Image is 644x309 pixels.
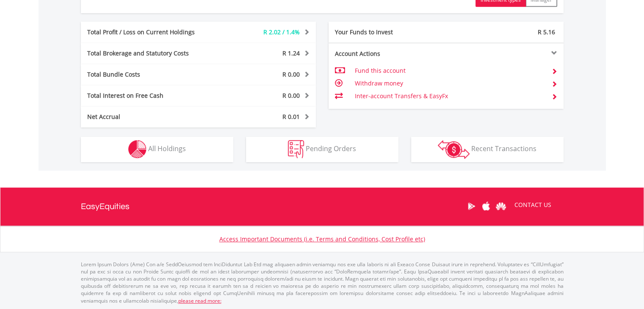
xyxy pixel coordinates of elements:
div: Total Bundle Costs [81,70,218,79]
div: Total Interest on Free Cash [81,91,218,100]
div: Total Profit / Loss on Current Holdings [81,28,218,36]
div: Your Funds to Invest [329,28,446,36]
span: R 0.01 [282,113,300,121]
span: R 2.02 / 1.4% [263,28,300,36]
td: Inter-account Transfers & EasyFx [354,90,544,102]
span: R 5.16 [538,28,555,36]
a: EasyEquities [81,188,130,226]
span: R 0.00 [282,91,300,99]
td: Fund this account [354,64,544,77]
img: holdings-wht.png [128,140,146,158]
button: All Holdings [81,137,233,162]
p: Lorem Ipsum Dolors (Ame) Con a/e SeddOeiusmod tem InciDiduntut Lab Etd mag aliquaen admin veniamq... [81,261,564,304]
a: Access Important Documents (i.e. Terms and Conditions, Cost Profile etc) [219,235,425,243]
div: Net Accrual [81,113,218,121]
span: R 1.24 [282,49,300,57]
a: please read more: [178,297,221,304]
a: Huawei [494,193,509,219]
button: Recent Transactions [411,137,564,162]
div: Account Actions [329,50,446,58]
a: CONTACT US [509,193,557,217]
span: Pending Orders [306,144,356,153]
button: Pending Orders [246,137,398,162]
td: Withdraw money [354,77,544,90]
img: transactions-zar-wht.png [438,140,470,159]
a: Apple [479,193,494,219]
div: Total Brokerage and Statutory Costs [81,49,218,58]
span: R 0.00 [282,70,300,78]
a: Google Play [464,193,479,219]
span: Recent Transactions [471,144,536,153]
span: All Holdings [148,144,186,153]
img: pending_instructions-wht.png [288,140,304,158]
